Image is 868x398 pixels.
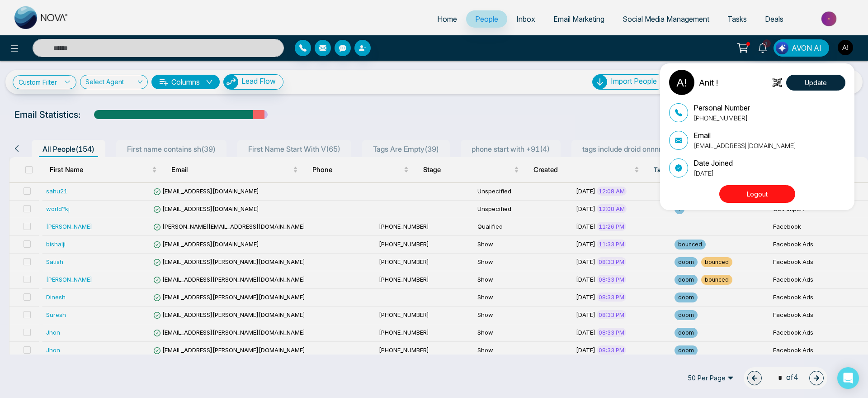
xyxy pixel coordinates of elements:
[693,168,733,178] p: [DATE]
[837,367,859,389] div: Open Intercom Messenger
[693,102,750,113] p: Personal Number
[699,77,718,89] p: Anit !
[693,130,796,141] p: Email
[693,113,750,123] p: [PHONE_NUMBER]
[719,185,795,203] button: Logout
[786,75,845,91] button: Update
[693,141,796,150] p: [EMAIL_ADDRESS][DOMAIN_NAME]
[693,158,733,168] p: Date Joined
